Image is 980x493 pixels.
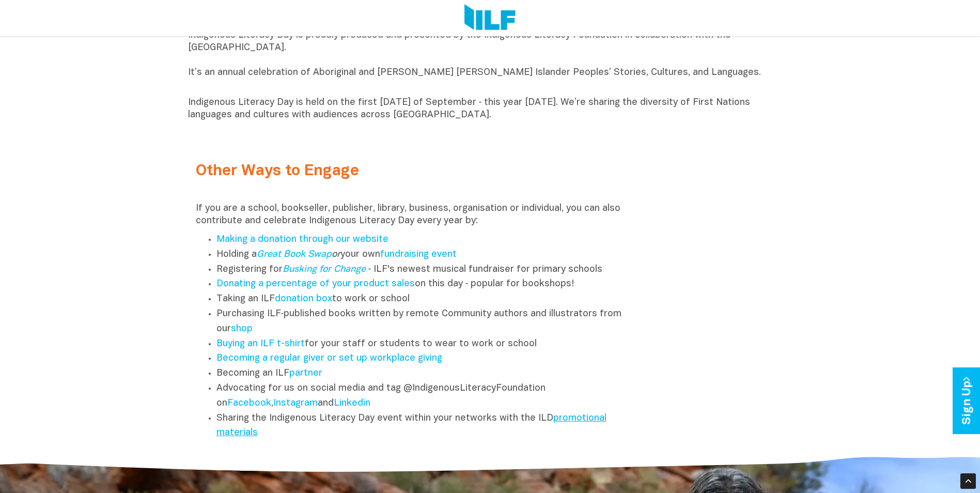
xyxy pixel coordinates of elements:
a: Linkedin [334,399,370,408]
p: If you are a school, bookseller, publisher, library, business, organisation or individual, you ca... [196,203,634,227]
em: or [257,250,340,259]
a: Donating a percentage of your product sales [216,280,415,288]
li: Holding a your own [216,248,634,263]
a: Facebook [227,399,271,408]
li: Taking an ILF to work or school [216,292,634,307]
li: Purchasing ILF‑published books written by remote Community authors and illustrators from our [216,307,634,337]
li: for your staff or students to wear to work or school [216,337,634,352]
img: Logo [464,4,516,32]
a: Busking for Change [283,265,366,274]
a: shop [231,325,253,333]
p: Indigenous Literacy Day is proudly produced and presented by the Indigenous Literacy Foundation i... [188,29,792,91]
li: Registering for ‑ ILF's newest musical fundraiser for primary schools [216,263,634,278]
li: Becoming an ILF [216,366,634,381]
h2: Other Ways to Engage [196,163,634,180]
a: fundraising event [380,250,457,259]
li: Advocating for us on social media and tag @IndigenousLiteracyFoundation on , and [216,381,634,411]
li: Sharing the Indigenous Literacy Day event within your networks with the ILD [216,411,634,441]
a: Great Book Swap [257,250,332,259]
a: Instagram [273,399,318,408]
a: Making a donation through our website [216,235,388,244]
a: partner [289,369,322,378]
a: donation box [275,295,332,303]
a: Becoming a regular giver or set up workplace giving [216,354,442,363]
p: Indigenous Literacy Day is held on the first [DATE] of September ‑ this year [DATE]. We’re sharin... [188,97,792,121]
a: Buying an ILF t-shirt [216,340,305,348]
div: Scroll Back to Top [960,473,976,489]
li: on this day ‑ popular for bookshops! [216,277,634,292]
